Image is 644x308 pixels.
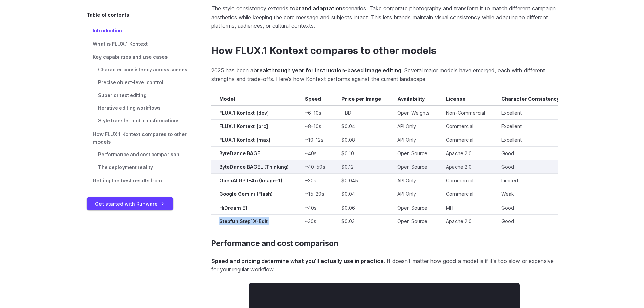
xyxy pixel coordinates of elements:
a: Superior text editing [87,89,190,102]
a: What is FLUX.1 Kontext [87,37,190,50]
td: Good [493,147,568,160]
strong: FLUX.1 Kontext [dev] [219,110,269,116]
td: $0.12 [333,160,389,174]
td: Non-Commercial [438,106,493,120]
strong: HiDream E1 [219,205,248,211]
span: Precise object-level control [98,80,163,85]
th: Availability [389,92,438,106]
strong: Speed and pricing determine what you'll actually use in practice [211,258,384,264]
td: $0.04 [333,120,389,133]
span: Superior text editing [98,93,147,98]
td: $0.08 [333,133,389,147]
td: API Only [389,174,438,187]
td: ~30s [297,174,333,187]
td: Open Source [389,201,438,214]
td: Commercial [438,120,493,133]
strong: Stepfun Step1X-Edit [219,218,268,224]
td: TBD [333,106,389,120]
td: Commercial [438,133,493,147]
td: Excellent [493,106,568,120]
a: Performance and cost comparison [87,148,190,161]
td: Excellent [493,120,568,133]
td: ~40s [297,147,333,160]
td: $0.06 [333,201,389,214]
span: Iterative editing workflows [98,105,161,111]
td: Good [493,160,568,174]
td: $0.045 [333,174,389,187]
td: MIT [438,201,493,214]
strong: brand adaptation [295,5,342,12]
td: ~30s [297,214,333,228]
strong: ByteDance BAGEL [219,150,263,156]
a: The deployment reality [87,161,190,174]
th: Model [211,92,297,106]
strong: ByteDance BAGEL (Thinking) [219,164,289,170]
th: Price per Image [333,92,389,106]
a: How FLUX.1 Kontext compares to other models [87,127,190,148]
strong: breakthrough year for instruction-based image editing [253,67,401,74]
a: Character consistency across scenes [87,64,190,76]
strong: Google Gemini (Flash) [219,191,273,197]
a: Getting the best results from instruction-based editing [87,174,190,195]
th: License [438,92,493,106]
td: Apache 2.0 [438,214,493,228]
p: The style consistency extends to scenarios. Take corporate photography and transform it to match ... [211,4,558,30]
span: How FLUX.1 Kontext compares to other models [93,131,187,145]
td: ~40s [297,201,333,214]
td: Good [493,201,568,214]
td: $0.10 [333,147,389,160]
td: Commercial [438,174,493,187]
p: 2025 has been a . Several major models have emerged, each with different strengths and trade-offs... [211,66,558,84]
td: Apache 2.0 [438,147,493,160]
td: Open Source [389,147,438,160]
td: $0.03 [333,214,389,228]
strong: OpenAI GPT-4o (Image-1) [219,177,282,183]
a: Iterative editing workflows [87,102,190,115]
a: Performance and cost comparison [211,239,338,248]
span: Table of contents [87,11,129,19]
a: Get started with Runware [87,197,173,210]
td: $0.04 [333,187,389,201]
td: Excellent [493,133,568,147]
span: Getting the best results from instruction-based editing [93,178,162,191]
span: The deployment reality [98,165,153,170]
strong: FLUX.1 Kontext [pro] [219,123,268,129]
span: Key capabilities and use cases [93,54,168,60]
td: Commercial [438,187,493,201]
td: ~40-50s [297,160,333,174]
span: Character consistency across scenes [98,67,187,72]
a: Style transfer and transformations [87,115,190,127]
td: Good [493,214,568,228]
a: Key capabilities and use cases [87,50,190,64]
td: Open Source [389,214,438,228]
a: Introduction [87,24,190,37]
td: API Only [389,133,438,147]
td: API Only [389,120,438,133]
td: Weak [493,187,568,201]
td: Open Weights [389,106,438,120]
span: Style transfer and transformations [98,118,180,123]
strong: FLUX.1 Kontext [max] [219,137,270,143]
th: Speed [297,92,333,106]
td: ~10-12s [297,133,333,147]
p: . It doesn't matter how good a model is if it's too slow or expensive for your regular workflow. [211,257,558,274]
td: ~8-10s [297,120,333,133]
span: Performance and cost comparison [98,152,179,157]
a: How FLUX.1 Kontext compares to other models [211,45,436,57]
td: Limited [493,174,568,187]
td: Apache 2.0 [438,160,493,174]
span: What is FLUX.1 Kontext [93,41,148,47]
td: Open Source [389,160,438,174]
td: ~6-10s [297,106,333,120]
td: API Only [389,187,438,201]
td: ~15-20s [297,187,333,201]
th: Character Consistency [493,92,568,106]
a: Precise object-level control [87,76,190,89]
span: Introduction [93,28,122,33]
